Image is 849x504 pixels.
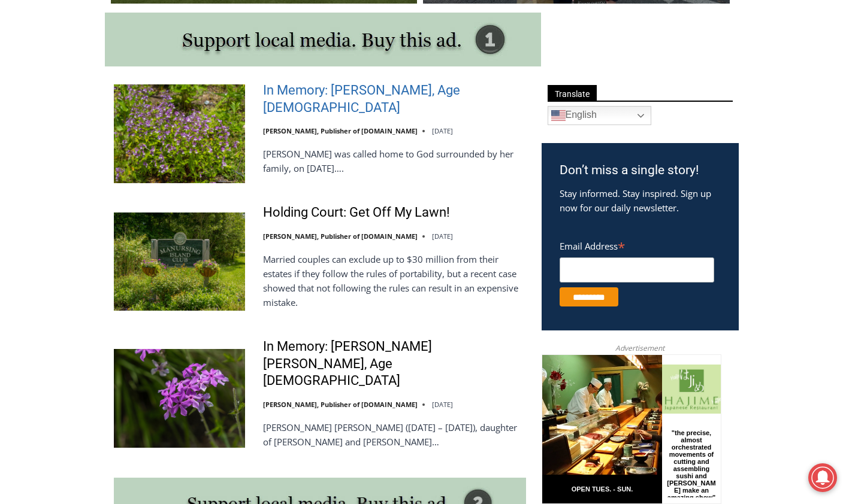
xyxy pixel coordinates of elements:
a: English [548,106,651,125]
a: [PERSON_NAME], Publisher of [DOMAIN_NAME] [263,232,418,241]
a: Open Tues. - Sun. [PHONE_NUMBER] [1,120,120,149]
img: support local media, buy this ad [105,13,541,66]
a: [PERSON_NAME], Publisher of [DOMAIN_NAME] [263,400,418,409]
img: In Memory: Adele Arrigale, Age 90 [114,84,245,183]
a: Holding Court: Get Off My Lawn! [263,204,450,221]
h3: Don’t miss a single story! [560,161,721,180]
a: In Memory: [PERSON_NAME], Age [DEMOGRAPHIC_DATA] [263,82,526,116]
time: [DATE] [432,400,453,409]
div: "the precise, almost orchestrated movements of cutting and assembling sushi and [PERSON_NAME] mak... [123,75,176,143]
time: [DATE] [432,232,453,241]
a: Intern @ [DOMAIN_NAME] [288,116,581,149]
a: In Memory: [PERSON_NAME] [PERSON_NAME], Age [DEMOGRAPHIC_DATA] [263,338,526,390]
time: [DATE] [432,126,453,135]
span: Open Tues. - Sun. [PHONE_NUMBER] [4,123,117,169]
img: In Memory: Barbara Porter Schofield, Age 90 [114,349,245,447]
p: [PERSON_NAME] [PERSON_NAME] ([DATE] – [DATE]), daughter of [PERSON_NAME] and [PERSON_NAME]… [263,420,526,449]
span: Translate [548,85,597,101]
p: Married couples can exclude up to $30 million from their estates if they follow the rules of port... [263,252,526,309]
p: Stay informed. Stay inspired. Sign up now for our daily newsletter. [560,186,721,215]
img: en [551,108,566,123]
p: [PERSON_NAME] was called home to God surrounded by her family, on [DATE]…. [263,147,526,175]
label: Email Address [560,234,714,256]
img: Holding Court: Get Off My Lawn! [114,212,245,311]
div: "[PERSON_NAME] and I covered the [DATE] Parade, which was a really eye opening experience as I ha... [303,1,566,116]
span: Advertisement [603,342,676,354]
a: [PERSON_NAME], Publisher of [DOMAIN_NAME] [263,126,418,135]
span: Intern @ [DOMAIN_NAME] [313,119,555,146]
